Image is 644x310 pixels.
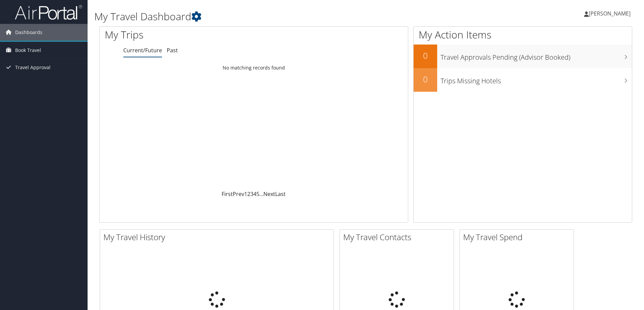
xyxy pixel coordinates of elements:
h2: 0 [414,74,437,85]
a: 1 [244,190,247,198]
span: Book Travel [15,42,41,59]
a: Current/Future [123,47,162,54]
a: 4 [253,190,256,198]
a: First [222,190,233,198]
h2: My Travel Spend [463,231,574,243]
span: Dashboards [15,24,42,41]
td: No matching records found [100,62,408,74]
span: [PERSON_NAME] [589,10,631,17]
a: Past [167,47,178,54]
a: [PERSON_NAME] [584,3,637,24]
a: Last [275,190,286,198]
h2: 0 [414,50,437,61]
a: 3 [250,190,253,198]
span: Travel Approval [15,59,51,76]
h1: My Trips [105,28,275,42]
h2: My Travel History [103,231,333,243]
a: Next [263,190,275,198]
h1: My Travel Dashboard [94,9,456,24]
h1: My Action Items [414,28,632,42]
a: 2 [247,190,250,198]
a: 0Trips Missing Hotels [414,68,632,92]
a: Prev [233,190,244,198]
h3: Travel Approvals Pending (Advisor Booked) [441,49,632,62]
span: … [259,190,263,198]
img: airportal-logo.png [15,4,82,20]
a: 0Travel Approvals Pending (Advisor Booked) [414,45,632,68]
h2: My Travel Contacts [343,231,454,243]
a: 5 [256,190,259,198]
h3: Trips Missing Hotels [441,73,632,86]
